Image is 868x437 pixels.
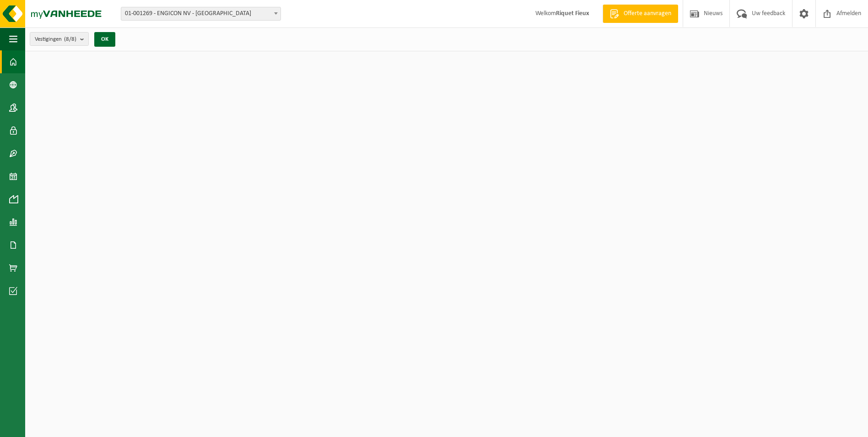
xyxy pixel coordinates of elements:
a: Offerte aanvragen [603,5,678,23]
count: (8/8) [64,36,76,42]
span: 01-001269 - ENGICON NV - HARELBEKE [121,7,280,20]
span: Vestigingen [35,33,76,46]
button: Vestigingen(8/8) [30,32,89,46]
strong: Riquet Fieux [556,10,589,17]
span: Offerte aanvragen [621,9,674,18]
button: OK [94,32,115,47]
span: 01-001269 - ENGICON NV - HARELBEKE [121,7,281,21]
